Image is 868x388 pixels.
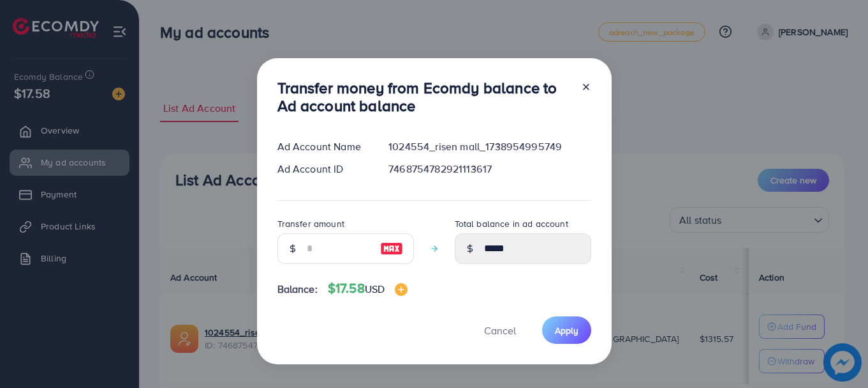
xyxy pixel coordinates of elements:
[277,282,318,297] span: Balance:
[468,316,532,344] button: Cancel
[378,162,601,176] div: 7468754782921113617
[380,241,403,256] img: image
[378,139,601,154] div: 1024554_risen mall_1738954995749
[365,282,385,296] span: USD
[455,217,568,230] label: Total balance in ad account
[267,139,379,154] div: Ad Account Name
[277,217,344,230] label: Transfer amount
[555,324,578,337] span: Apply
[542,316,591,344] button: Apply
[395,283,408,296] img: image
[277,79,571,116] h3: Transfer money from Ecomdy balance to Ad account balance
[267,162,379,176] div: Ad Account ID
[328,281,408,297] h4: $17.58
[484,323,516,338] span: Cancel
